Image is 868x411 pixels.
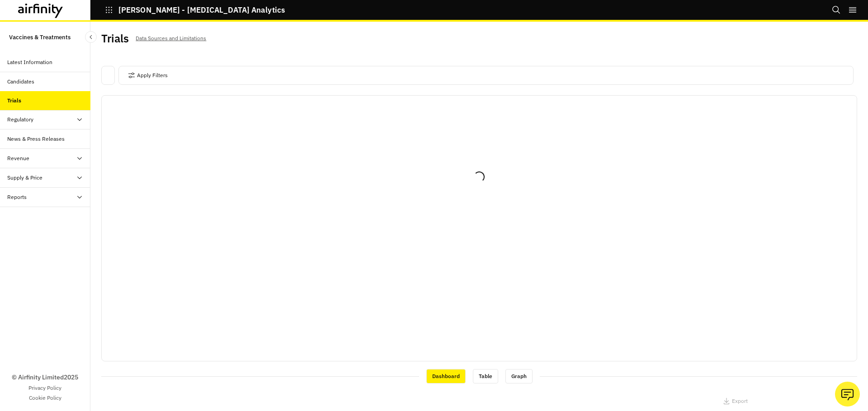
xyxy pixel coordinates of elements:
[7,78,34,86] div: Candidates
[9,29,71,46] p: Vaccines & Treatments
[7,174,42,182] div: Supply & Price
[29,394,61,402] a: Cookie Policy
[7,115,33,124] div: Regulatory
[835,382,860,406] button: Ask our analysts
[105,2,285,18] button: [PERSON_NAME] - [MEDICAL_DATA] Analytics
[7,154,29,162] div: Revenue
[7,135,65,143] div: News & Press Releases
[118,6,285,14] p: [PERSON_NAME] - [MEDICAL_DATA] Analytics
[426,369,466,383] div: Dashboard
[7,58,52,66] div: Latest Information
[28,384,61,392] a: Privacy Policy
[12,373,78,382] p: © Airfinity Limited 2025
[7,97,21,105] div: Trials
[7,193,27,201] div: Reports
[732,398,748,404] p: Export
[85,31,97,43] button: Close Sidebar
[723,394,748,408] button: Export
[101,32,128,45] h2: Trials
[136,33,206,43] p: Data Sources and Limitations
[832,2,841,18] button: Search
[128,68,168,83] button: Apply Filters
[473,369,498,383] div: Table
[505,369,533,383] div: Graph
